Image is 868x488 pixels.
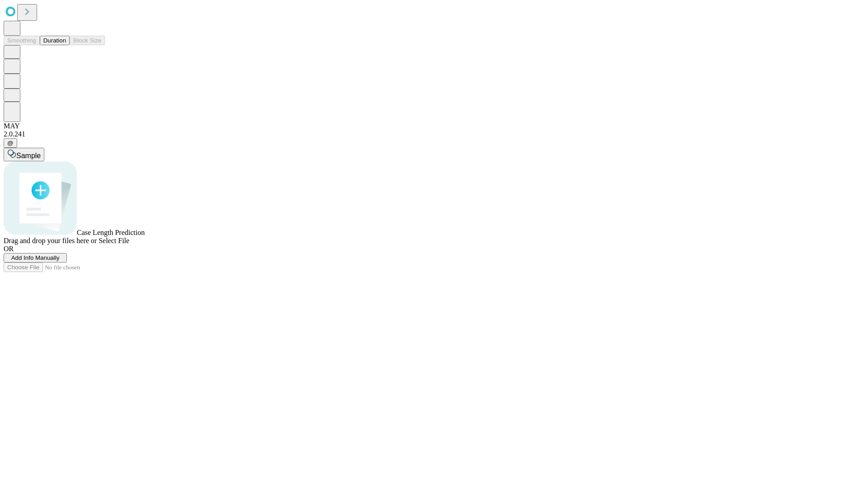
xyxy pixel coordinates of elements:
[16,152,41,160] span: Sample
[4,245,14,253] span: OR
[4,148,44,161] button: Sample
[40,36,70,45] button: Duration
[4,138,17,148] button: @
[4,253,67,263] button: Add Info Manually
[11,254,60,261] span: Add Info Manually
[77,229,145,236] span: Case Length Prediction
[4,237,97,244] span: Drag and drop your files here or
[4,122,864,130] div: MAY
[4,130,864,138] div: 2.0.241
[7,140,14,146] span: @
[4,36,40,45] button: Smoothing
[99,237,129,244] span: Select File
[70,36,105,45] button: Block Size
